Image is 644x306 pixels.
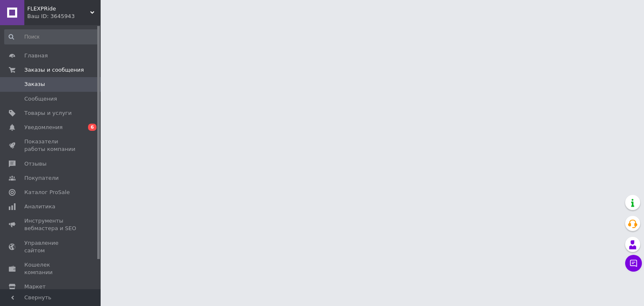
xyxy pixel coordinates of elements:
span: Заказы [24,80,45,88]
span: Кошелек компании [24,261,78,276]
span: Покупатели [24,174,59,182]
span: Товары и услуги [24,109,72,117]
span: Аналитика [24,203,55,210]
input: Поиск [4,29,99,44]
span: 6 [88,124,96,131]
span: Сообщения [24,95,57,103]
span: Маркет [24,283,46,290]
span: Каталог ProSale [24,189,70,196]
button: Чат с покупателем [625,255,642,272]
span: Главная [24,52,48,60]
span: Уведомления [24,124,62,131]
div: Ваш ID: 3645943 [27,13,101,20]
span: Показатели работы компании [24,138,78,153]
span: Инструменты вебмастера и SEO [24,217,78,232]
span: FLEXPRide [27,5,90,13]
span: Отзывы [24,160,47,168]
span: Заказы и сообщения [24,66,84,74]
span: Управление сайтом [24,239,78,254]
